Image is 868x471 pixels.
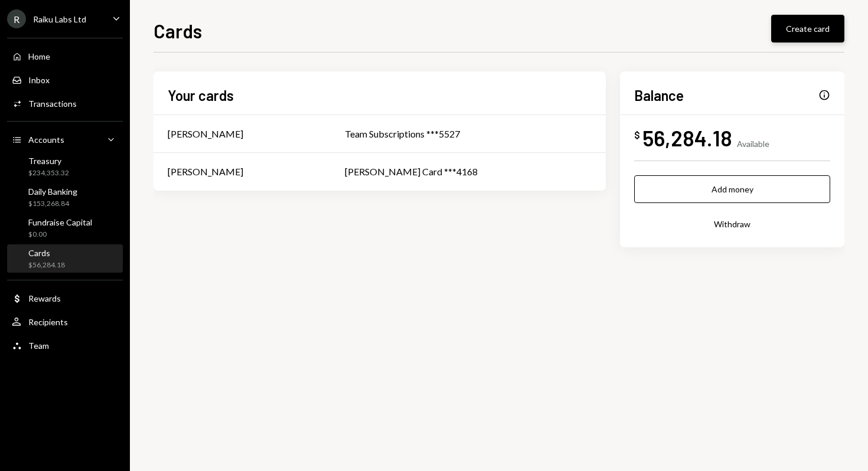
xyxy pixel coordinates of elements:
[7,45,123,67] a: Home
[345,127,592,141] div: Team Subscriptions ***5527
[28,135,64,145] div: Accounts
[28,75,50,85] div: Inbox
[28,51,50,61] div: Home
[771,15,844,42] button: Create card
[28,168,69,178] div: $234,353.32
[168,127,243,141] div: [PERSON_NAME]
[168,86,234,105] h2: Your cards
[634,86,684,105] h2: Balance
[168,165,243,179] div: [PERSON_NAME]
[345,165,592,179] div: [PERSON_NAME] Card ***4168
[7,244,123,273] a: Cards$56,284.18
[28,260,65,270] div: $56,284.18
[28,248,65,258] div: Cards
[28,156,69,166] div: Treasury
[28,341,49,351] div: Team
[7,311,123,332] a: Recipients
[7,214,123,242] a: Fundraise Capital$0.00
[33,14,86,24] div: Raiku Labs Ltd
[154,19,202,42] h1: Cards
[634,175,830,203] button: Add money
[28,230,92,240] div: $0.00
[28,217,92,227] div: Fundraise Capital
[28,99,77,109] div: Transactions
[7,287,123,309] a: Rewards
[28,199,77,209] div: $153,268.84
[7,9,26,28] div: R
[634,210,830,238] button: Withdraw
[28,293,61,303] div: Rewards
[642,125,732,151] div: 56,284.18
[737,139,769,149] div: Available
[7,335,123,356] a: Team
[28,187,77,197] div: Daily Banking
[7,69,123,90] a: Inbox
[7,129,123,150] a: Accounts
[28,317,68,327] div: Recipients
[7,152,123,181] a: Treasury$234,353.32
[634,129,640,141] div: $
[7,183,123,211] a: Daily Banking$153,268.84
[7,93,123,114] a: Transactions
